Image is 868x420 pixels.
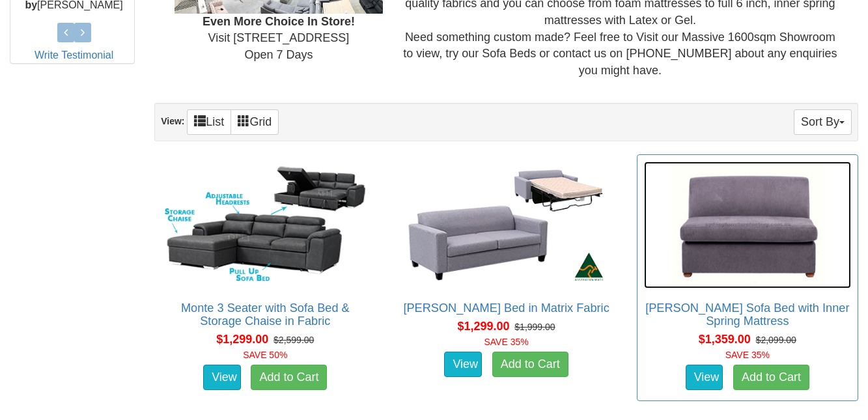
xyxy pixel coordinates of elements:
a: Write Testimonial [35,49,113,61]
a: Add to Cart [251,365,327,391]
img: Cleo Sofa Bed with Inner Spring Mattress [644,161,851,288]
a: [PERSON_NAME] Bed in Matrix Fabric [403,301,609,315]
a: List [187,109,231,135]
img: Monte 3 Seater with Sofa Bed & Storage Chaise in Fabric [161,161,369,288]
img: Emily Sofa Bed in Matrix Fabric [402,161,609,288]
span: $1,299.00 [457,320,509,333]
strong: View: [161,116,184,126]
del: $2,099.00 [756,335,796,345]
a: [PERSON_NAME] Sofa Bed with Inner Spring Mattress [645,301,849,328]
button: Sort By [794,109,852,135]
font: SAVE 35% [725,350,770,360]
font: SAVE 35% [484,337,528,347]
span: $1,299.00 [216,333,268,346]
a: View [686,365,723,391]
a: View [203,365,241,391]
b: Even More Choice In Store! [203,15,355,28]
del: $1,999.00 [514,322,555,332]
span: $1,359.00 [699,333,751,346]
font: SAVE 50% [243,350,287,360]
a: View [444,352,482,378]
a: Grid [231,109,279,135]
a: Monte 3 Seater with Sofa Bed & Storage Chaise in Fabric [181,301,350,328]
del: $2,599.00 [273,335,314,345]
a: Add to Cart [733,365,809,391]
a: Add to Cart [492,352,568,378]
